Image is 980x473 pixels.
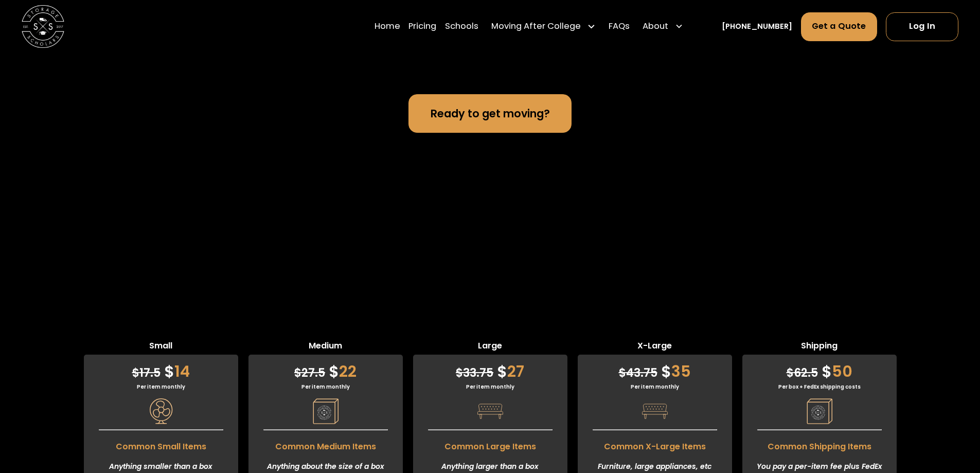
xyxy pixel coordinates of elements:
a: [PHONE_NUMBER] [722,21,792,32]
div: Moving After College [487,12,600,42]
a: Log In [886,12,958,41]
img: Storage Scholars main logo [22,5,64,48]
span: Shipping [742,340,897,355]
span: Common Small Items [84,435,238,453]
div: About [638,12,688,42]
span: $ [164,360,174,382]
div: 35 [578,355,732,383]
span: X-Large [578,340,732,355]
div: 50 [742,355,897,383]
img: Pricing Category Icon [477,398,503,424]
span: Common Shipping Items [742,435,897,453]
span: 33.75 [456,365,493,381]
div: About [643,21,668,33]
span: Common X-Large Items [578,435,732,453]
span: $ [132,365,139,381]
span: Medium [248,340,403,355]
div: Moving After College [491,21,581,33]
div: Per item monthly [84,383,238,391]
img: Pricing Category Icon [148,398,174,424]
div: Per box + FedEx shipping costs [742,383,897,391]
span: $ [294,365,301,381]
span: 27.5 [294,365,325,381]
a: FAQs [609,12,630,42]
span: Large [413,340,567,355]
a: Get a Quote [801,12,878,41]
span: $ [661,360,671,382]
span: 17.5 [132,365,161,381]
span: Small [84,340,238,355]
span: $ [497,360,507,382]
span: Common Large Items [413,435,567,453]
a: Pricing [408,12,436,42]
div: 14 [84,355,238,383]
span: $ [787,365,794,381]
a: Home [375,12,400,42]
img: Pricing Category Icon [313,398,338,424]
div: 27 [413,355,567,383]
div: 22 [248,355,403,383]
div: Per item monthly [578,383,732,391]
span: $ [456,365,463,381]
span: Common Medium Items [248,435,403,453]
span: $ [619,365,626,381]
span: 62.5 [787,365,818,381]
img: Pricing Category Icon [807,398,832,424]
span: $ [822,360,832,382]
span: 43.75 [619,365,657,381]
a: Schools [445,12,478,42]
div: Per item monthly [413,383,567,391]
a: Ready to get moving? [408,94,572,133]
img: Pricing Category Icon [642,398,668,424]
div: Per item monthly [248,383,403,391]
span: $ [329,360,339,382]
